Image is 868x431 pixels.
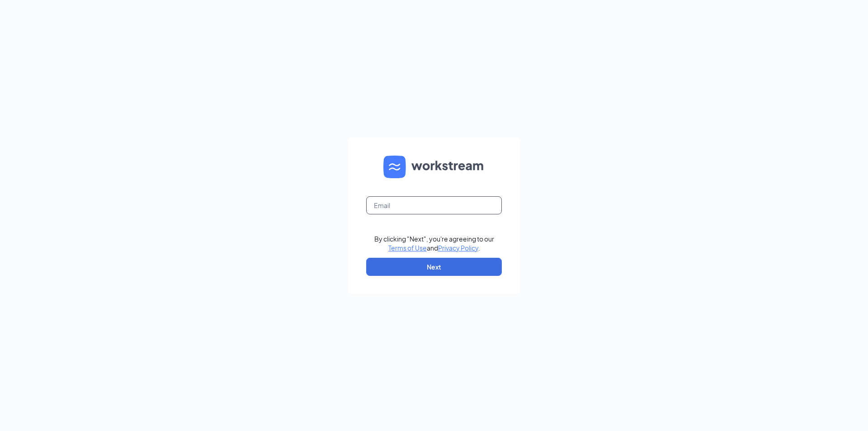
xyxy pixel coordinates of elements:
[438,244,478,252] a: Privacy Policy
[383,156,485,178] img: WS logo and Workstream text
[374,234,494,252] div: By clicking "Next", you're agreeing to our and .
[388,244,427,252] a: Terms of Use
[366,196,502,214] input: Email
[366,258,502,276] button: Next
